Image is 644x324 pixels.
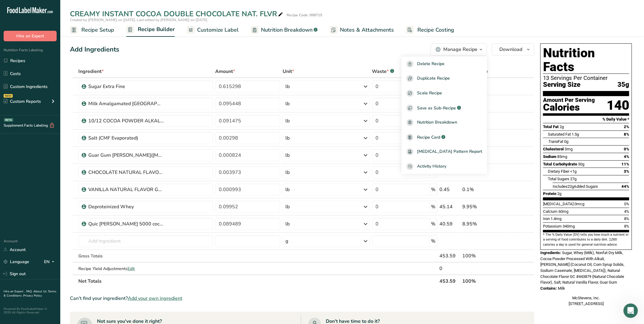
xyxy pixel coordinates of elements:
[88,83,164,90] div: Sugar Extra Fine
[78,235,213,247] input: Add Ingredient
[251,23,318,37] a: Nutrition Breakdown
[543,103,595,112] div: Calories
[285,134,290,142] div: lb
[402,101,487,115] button: Save as Sub-Recipe
[543,232,629,247] section: * The % Daily Value (DV) tells you how much a nutrient in a serving of food contributes to a dail...
[540,250,624,285] span: Sugar, Whey (Milk), Nonfat Dry Milk, Cocoa Powder Processed With Alkali, [PERSON_NAME] (Coconut O...
[402,115,487,130] a: Nutrition Breakdown
[417,134,440,140] span: Recipe Card
[624,132,629,137] span: 8%
[402,57,487,71] button: Delete Recipe
[88,152,164,159] div: Guar Gum [PERSON_NAME]([MEDICAL_DATA] BLN200HV)
[570,177,576,181] span: 27g
[543,202,573,206] span: [MEDICAL_DATA]
[127,266,135,272] span: Edit
[283,68,294,75] span: Unit
[540,286,557,291] span: Contains:
[70,23,114,37] a: Recipe Setup
[417,75,450,82] span: Duplicate Recipe
[463,252,506,260] div: 100%
[624,209,629,214] span: 4%
[417,163,446,170] span: Activity History
[197,26,239,34] span: Customize Label
[4,256,29,267] a: Language
[88,186,164,193] div: VANILLA NATURAL FLAVOR GC # 443881
[543,224,562,228] span: Potassium
[70,295,534,302] div: Can't find your ingredient?
[543,191,556,196] span: Protein
[440,252,460,260] div: 453.59
[372,68,394,75] div: Waste
[4,289,25,294] a: Hire an Expert .
[543,147,564,151] span: Cholesterol
[443,46,477,53] div: Manage Recipe
[88,203,164,210] div: Deproteinized Whey
[78,266,213,272] div: Recipe Yield Adjustments
[285,83,290,90] div: lb
[553,184,598,189] span: Includes Added Sugars
[126,23,175,37] a: Recipe Builder
[417,61,445,68] span: Delete Recipe
[417,105,456,111] span: Save as Sub-Recipe
[440,265,460,272] div: 0
[621,184,629,189] span: 44%
[417,90,442,97] span: Scale Recipe
[540,250,561,255] span: Ingredients:
[285,203,290,210] div: lb
[543,162,577,166] span: Total Carbohydrate
[624,154,629,159] span: 4%
[558,286,565,291] span: Milk
[128,295,182,302] span: Add your own ingredient
[624,124,629,129] span: 2%
[285,117,290,124] div: lb
[461,275,507,287] th: 100%
[570,169,576,174] span: <1g
[567,184,574,189] span: 22g
[70,45,119,55] div: Add Ingredients
[138,25,175,33] span: Recipe Builder
[440,220,460,228] div: 40.59
[285,220,290,228] div: lb
[438,275,461,287] th: 453.59
[574,202,584,206] span: 0mcg
[285,169,290,176] div: lb
[77,275,438,287] th: Net Totals
[543,46,629,74] h1: Nutrition Facts
[4,31,57,41] button: Hire an Expert
[564,139,568,144] span: 0g
[402,145,487,159] a: [MEDICAL_DATA] Pattern Report
[330,23,394,37] a: Notes & Attachments
[402,86,487,101] button: Scale Recipe
[417,148,482,155] span: [MEDICAL_DATA] Pattern Report
[78,68,104,75] span: Ingredient
[543,216,550,221] span: Iron
[417,119,457,126] span: Nutrition Breakdown
[543,116,629,123] section: % Daily Value *
[187,23,239,37] a: Customize Label
[543,124,559,129] span: Total Fat
[4,98,41,105] div: Custom Reports
[548,169,569,174] span: Dietary Fiber
[78,253,213,259] div: Gross Totals
[285,152,290,159] div: lb
[88,169,164,176] div: CHOCOLATE NATURAL FLAVOR GC# 443879
[88,100,164,107] div: Milk Amalgamated [GEOGRAPHIC_DATA]
[402,71,487,86] button: Duplicate Recipe
[543,209,558,214] span: Calcium
[463,203,506,210] div: 9.95%
[548,132,571,137] span: Saturated Fat
[617,81,629,89] span: 35g
[624,202,629,206] span: 0%
[81,26,114,34] span: Recipe Setup
[621,162,629,166] span: 11%
[492,43,534,55] button: Download
[624,224,629,228] span: 8%
[548,139,558,144] i: Trans
[4,289,56,298] a: Terms & Conditions .
[440,186,460,193] div: 0.45
[558,209,568,214] span: 60mg
[70,8,284,19] div: CREAMY INSTANT COCOA DOUBLE CHOCOLATE NAT. FLVR
[4,94,13,98] div: NEW
[624,169,629,174] span: 3%
[4,307,57,314] div: Powered By FoodLabelMaker © 2025 All Rights Reserved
